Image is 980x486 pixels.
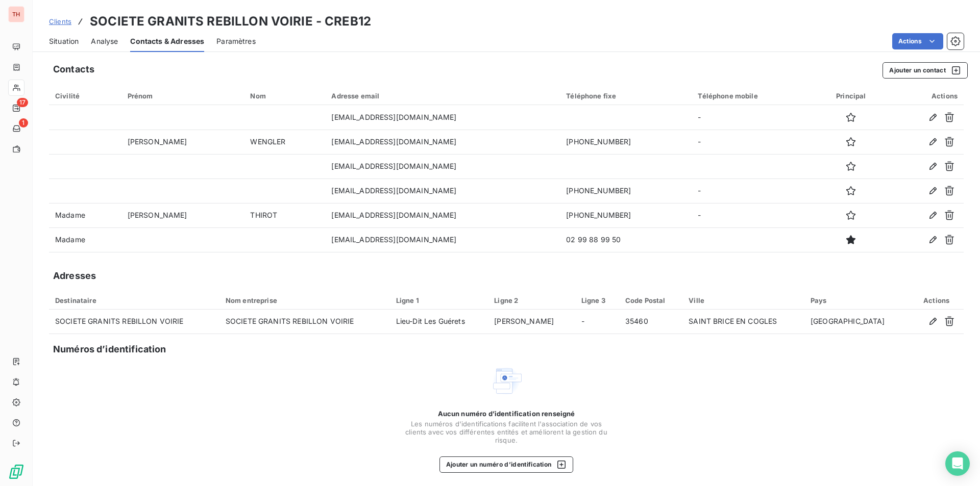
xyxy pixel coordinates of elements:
div: Destinataire [55,296,213,304]
td: SAINT BRICE EN COGLES [682,310,804,334]
div: Pays [811,296,903,304]
td: Madame [49,227,121,252]
div: Ligne 3 [581,296,613,304]
h3: SOCIETE GRANITS REBILLON VOIRIE - CREB12 [90,12,371,31]
div: Nom [250,92,319,100]
td: [EMAIL_ADDRESS][DOMAIN_NAME] [325,178,560,203]
td: - [692,178,815,203]
td: 02 99 88 99 50 [560,227,692,252]
td: [PERSON_NAME] [121,130,244,154]
td: [GEOGRAPHIC_DATA] [804,310,909,334]
td: [PERSON_NAME] [488,310,575,334]
td: THIROT [244,203,325,227]
td: [EMAIL_ADDRESS][DOMAIN_NAME] [325,203,560,227]
div: Ville [689,296,798,304]
span: Situation [49,36,79,46]
span: 1 [19,118,28,127]
div: Nom entreprise [226,296,384,304]
td: - [692,130,815,154]
td: 35460 [619,310,682,334]
td: SOCIETE GRANITS REBILLON VOIRIE [219,310,390,334]
button: Ajouter un contact [883,62,968,79]
td: [PHONE_NUMBER] [560,203,692,227]
h5: Numéros d’identification [53,342,166,356]
td: Lieu-Dit Les Guérets [390,310,488,334]
div: Actions [893,92,958,100]
button: Actions [892,33,943,49]
div: Civilité [55,92,115,100]
div: Adresse email [331,92,554,100]
div: TH [8,6,24,22]
span: 17 [17,98,28,107]
td: [EMAIL_ADDRESS][DOMAIN_NAME] [325,130,560,154]
a: Clients [49,16,71,27]
div: Ligne 1 [396,296,482,304]
td: [EMAIL_ADDRESS][DOMAIN_NAME] [325,105,560,130]
td: - [692,105,815,130]
span: Aucun numéro d’identification renseigné [438,410,575,418]
div: Téléphone mobile [698,92,809,100]
span: Clients [49,17,71,25]
div: Code Postal [625,296,676,304]
div: Open Intercom Messenger [945,451,970,476]
td: [EMAIL_ADDRESS][DOMAIN_NAME] [325,227,560,252]
div: Ligne 2 [494,296,569,304]
span: Contacts & Adresses [130,36,204,46]
img: Empty state [490,365,523,397]
td: Madame [49,203,121,227]
td: [PHONE_NUMBER] [560,178,692,203]
span: Analyse [91,36,118,46]
img: Logo LeanPay [8,464,24,480]
span: Les numéros d'identifications facilitent l'association de vos clients avec vos différentes entité... [404,420,608,444]
h5: Adresses [53,269,96,283]
div: Prénom [128,92,238,100]
button: Ajouter un numéro d’identification [439,456,574,473]
div: Téléphone fixe [566,92,685,100]
div: Principal [821,92,881,100]
td: - [575,310,619,334]
td: WENGLER [244,130,325,154]
td: SOCIETE GRANITS REBILLON VOIRIE [49,310,219,334]
td: - [692,203,815,227]
div: Actions [915,296,958,304]
h5: Contacts [53,62,94,76]
span: Paramètres [216,36,256,46]
td: [EMAIL_ADDRESS][DOMAIN_NAME] [325,154,560,178]
td: [PHONE_NUMBER] [560,130,692,154]
td: [PERSON_NAME] [121,203,244,227]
